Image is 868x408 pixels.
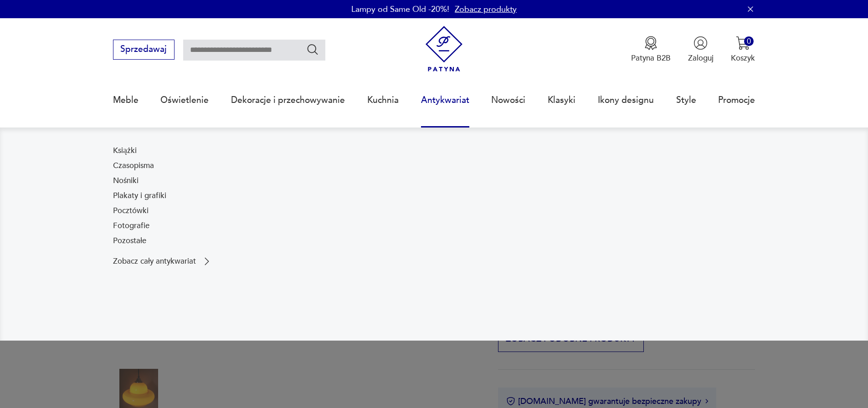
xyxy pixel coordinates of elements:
button: Szukaj [306,43,319,56]
p: Patyna B2B [631,53,671,63]
img: Patyna - sklep z meblami i dekoracjami vintage [421,26,467,72]
button: Zaloguj [688,36,714,63]
a: Pozostałe [113,235,146,246]
a: Antykwariat [421,79,469,121]
a: Oświetlenie [160,79,209,121]
a: Zobacz produkty [455,4,517,15]
a: Ikony designu [598,79,654,121]
a: Pocztówki [113,205,149,216]
img: c8a9187830f37f141118a59c8d49ce82.jpg [440,145,755,306]
a: Nośniki [113,175,139,186]
a: Dekoracje i przechowywanie [231,79,345,121]
div: 0 [744,36,754,46]
img: Ikona medalu [644,36,658,50]
a: Fotografie [113,220,149,231]
a: Meble [113,79,139,121]
a: Kuchnia [367,79,399,121]
p: Lampy od Same Old -20%! [351,4,449,15]
a: Książki [113,145,137,156]
a: Plakaty i grafiki [113,190,166,201]
img: Ikonka użytkownika [693,36,708,50]
a: Czasopisma [113,160,154,171]
button: 0Koszyk [731,36,755,63]
a: Sprzedawaj [113,46,175,54]
a: Nowości [491,79,525,121]
a: Klasyki [548,79,575,121]
button: Patyna B2B [631,36,671,63]
a: Promocje [718,79,755,121]
button: Sprzedawaj [113,40,175,60]
p: Zobacz cały antykwariat [113,258,196,265]
img: Ikona koszyka [736,36,750,50]
p: Zaloguj [688,53,714,63]
a: Ikona medaluPatyna B2B [631,36,671,63]
a: Zobacz cały antykwariat [113,256,212,267]
p: Koszyk [731,53,755,63]
a: Style [676,79,696,121]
